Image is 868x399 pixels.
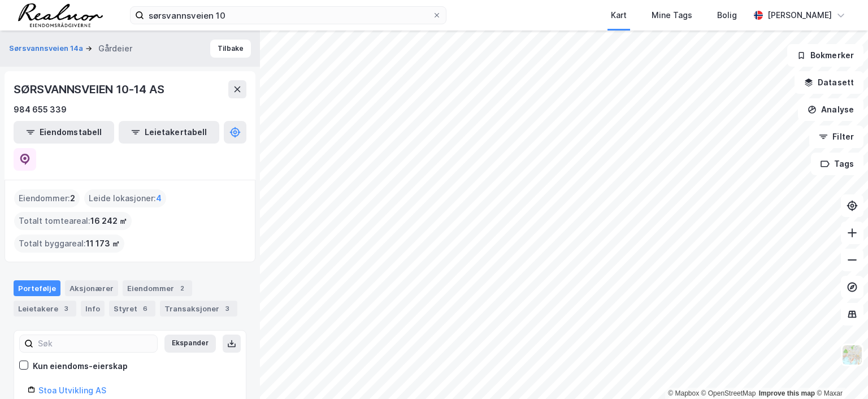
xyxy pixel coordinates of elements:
div: Bolig [717,8,737,22]
span: 4 [156,192,162,205]
div: 3 [222,303,233,314]
div: Leide lokasjoner : [84,189,166,207]
div: Mine Tags [652,8,692,22]
div: Eiendommer [123,280,192,296]
button: Tags [811,153,863,175]
button: Tilbake [210,40,251,58]
div: 6 [140,303,151,314]
div: Portefølje [14,280,60,296]
button: Bokmerker [787,44,863,67]
img: Z [841,344,863,366]
div: [PERSON_NAME] [767,8,832,22]
button: Ekspander [164,335,216,353]
span: 16 242 ㎡ [90,214,127,228]
input: Søk på adresse, matrikkel, gårdeiere, leietakere eller personer [144,7,432,24]
a: Stoa Utvikling AS [38,385,106,395]
span: 2 [70,192,75,205]
img: realnor-logo.934646d98de889bb5806.png [18,3,103,27]
button: Datasett [795,71,863,94]
div: SØRSVANNSVEIEN 10-14 AS [14,80,166,98]
div: Kart [611,8,627,22]
div: 2 [176,283,188,294]
div: Transaksjoner [160,301,237,316]
div: Leietakere [14,301,76,316]
div: Totalt tomteareal : [14,212,132,230]
span: 11 173 ㎡ [86,237,120,250]
button: Filter [809,125,863,148]
div: Eiendommer : [14,189,80,207]
div: Totalt byggareal : [14,235,124,253]
div: Aksjonærer [65,280,118,296]
a: Improve this map [759,389,815,397]
button: Eiendomstabell [14,121,114,144]
div: Kontrollprogram for chat [811,345,868,399]
div: Info [81,301,105,316]
div: 3 [60,303,72,314]
div: Kun eiendoms-eierskap [33,359,128,373]
div: 984 655 339 [14,103,67,116]
a: Mapbox [668,389,699,397]
a: OpenStreetMap [701,389,756,397]
div: Styret [109,301,155,316]
iframe: Chat Widget [811,345,868,399]
button: Sørsvannsveien 14a [9,43,85,54]
button: Leietakertabell [119,121,219,144]
div: Gårdeier [98,42,132,55]
input: Søk [33,335,157,352]
button: Analyse [798,98,863,121]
